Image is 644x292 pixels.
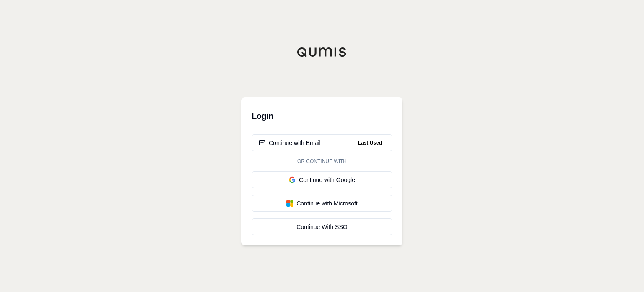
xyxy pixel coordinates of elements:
[252,134,392,151] button: Continue with EmailLast Used
[252,195,392,212] button: Continue with Microsoft
[259,176,385,184] div: Continue with Google
[259,199,385,208] div: Continue with Microsoft
[259,139,321,147] div: Continue with Email
[294,158,350,165] span: Or continue with
[252,108,392,124] h3: Login
[297,47,347,57] img: Qumis
[259,223,385,231] div: Continue With SSO
[252,218,392,235] a: Continue With SSO
[355,138,385,148] span: Last Used
[252,171,392,188] button: Continue with Google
